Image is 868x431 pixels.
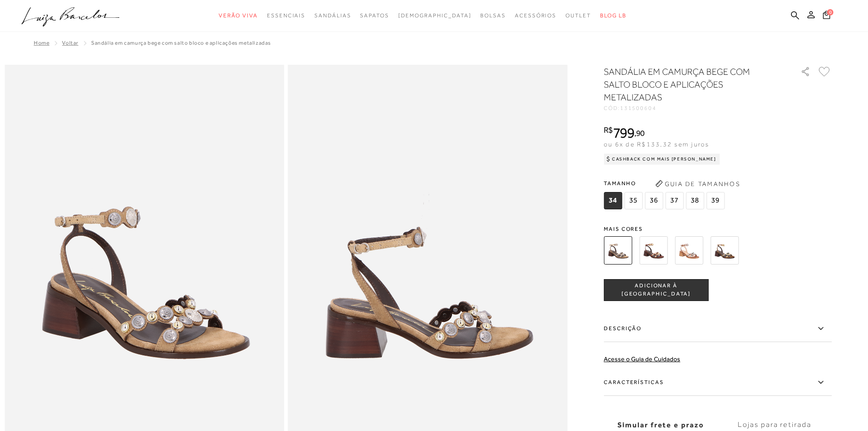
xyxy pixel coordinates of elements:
[34,40,49,46] a: Home
[219,7,258,24] a: categoryNavScreenReaderText
[515,7,556,24] a: categoryNavScreenReaderText
[565,12,591,19] span: Outlet
[360,7,389,24] a: categoryNavScreenReaderText
[604,316,832,342] label: Descrição
[639,236,668,265] img: SANDÁLIA EM COURO CAFÉ COM APLICAÇÕES DE MEDALHAS DOURADAS E SALTO BLOCO MÉDIO
[604,154,720,165] div: Cashback com Mais [PERSON_NAME]
[91,40,271,46] span: SANDÁLIA EM CAMURÇA BEGE COM SALTO BLOCO E APLICAÇÕES METALIZADAS
[645,192,663,209] span: 36
[600,7,627,24] a: BLOG LB
[710,236,739,265] img: SANDÁLIA EM COURO COM ESTAMPA DE ONÇA E SALTO BLOCO
[686,192,704,209] span: 38
[624,192,642,209] span: 35
[604,105,786,111] div: CÓD:
[620,105,657,111] span: 131500604
[398,7,472,24] a: noSubCategoriesText
[398,12,472,19] span: [DEMOGRAPHIC_DATA]
[604,65,775,104] h1: SANDÁLIA EM CAMURÇA BEGE COM SALTO BLOCO E APLICAÇÕES METALIZADAS
[314,7,351,24] a: categoryNavScreenReaderText
[62,40,78,46] a: Voltar
[665,192,683,209] span: 37
[604,279,709,301] button: ADICIONAR À [GEOGRAPHIC_DATA]
[267,12,305,19] span: Essenciais
[565,7,591,24] a: categoryNavScreenReaderText
[314,12,351,19] span: Sandálias
[604,282,708,298] span: ADICIONAR À [GEOGRAPHIC_DATA]
[652,177,743,191] button: Guia de Tamanhos
[604,140,709,148] span: ou 6x de R$133,32 sem juros
[604,177,727,190] span: Tamanho
[604,369,832,396] label: Características
[480,12,506,19] span: Bolsas
[634,129,645,137] i: ,
[604,126,613,134] i: R$
[604,236,632,265] img: SANDÁLIA EM CAMURÇA BEGE COM SALTO BLOCO E APLICAÇÕES METALIZADAS
[827,9,833,16] span: 0
[604,192,622,209] span: 34
[636,128,645,138] span: 90
[604,355,680,363] a: Acesse o Guia de Cuidados
[706,192,724,209] span: 39
[515,12,556,19] span: Acessórios
[480,7,506,24] a: categoryNavScreenReaderText
[600,12,627,19] span: BLOG LB
[820,10,833,22] button: 0
[613,125,634,141] span: 799
[604,226,832,232] span: Mais cores
[219,12,258,19] span: Verão Viva
[675,236,703,265] img: SANDÁLIA EM COURO CARAMELO COM APLICAÇÕES DE MEDALHAS DOURADAS E SALTO BLOCO MÉDIO
[360,12,389,19] span: Sapatos
[267,7,305,24] a: categoryNavScreenReaderText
